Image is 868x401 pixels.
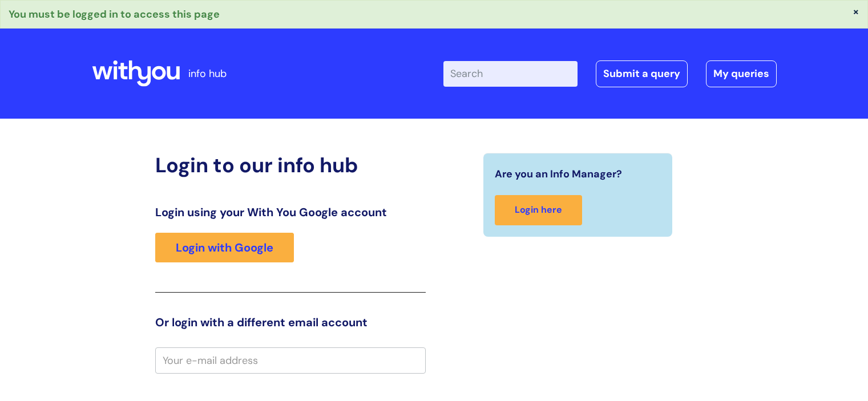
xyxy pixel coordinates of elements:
[706,60,777,87] a: My queries
[155,233,294,262] a: Login with Google
[495,195,582,225] a: Login here
[155,205,426,219] h3: Login using your With You Google account
[495,165,622,183] span: Are you an Info Manager?
[155,315,426,329] h3: Or login with a different email account
[188,64,227,83] p: info hub
[155,347,426,374] input: Your e-mail address
[443,61,578,86] input: Search
[155,153,426,177] h2: Login to our info hub
[596,60,688,87] a: Submit a query
[853,6,859,17] button: ×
